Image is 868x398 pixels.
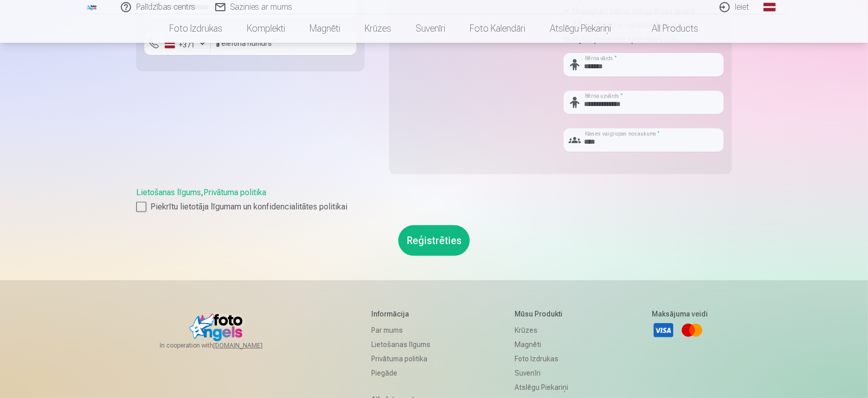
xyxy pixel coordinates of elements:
[235,14,298,43] a: Komplekti
[652,309,708,319] h5: Maksājuma veidi
[371,323,430,337] a: Par mums
[298,14,353,43] a: Magnēti
[136,188,201,197] a: Lietošanas līgums
[398,225,470,256] button: Reģistrēties
[371,352,430,366] a: Privātuma politika
[515,337,568,352] a: Magnēti
[158,14,235,43] a: Foto izdrukas
[652,319,675,341] a: Visa
[371,309,430,319] h5: Informācija
[624,14,711,43] a: All products
[371,337,430,352] a: Lietošanas līgums
[136,187,732,213] div: ,
[203,188,266,197] a: Privātuma politika
[136,201,732,213] label: Piekrītu lietotāja līgumam un konfidencialitātes politikai
[371,366,430,380] a: Piegāde
[165,40,195,50] div: +371
[160,341,287,350] span: In cooperation with
[538,14,624,43] a: Atslēgu piekariņi
[86,4,97,10] img: /fa1
[681,319,703,341] a: Mastercard
[515,323,568,337] a: Krūzes
[458,14,538,43] a: Foto kalendāri
[404,14,458,43] a: Suvenīri
[515,352,568,366] a: Foto izdrukas
[353,14,404,43] a: Krūzes
[144,32,211,55] button: Valsts*+371
[515,366,568,380] a: Suvenīri
[515,309,568,319] h5: Mūsu produkti
[213,341,287,350] a: [DOMAIN_NAME]
[515,380,568,394] a: Atslēgu piekariņi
